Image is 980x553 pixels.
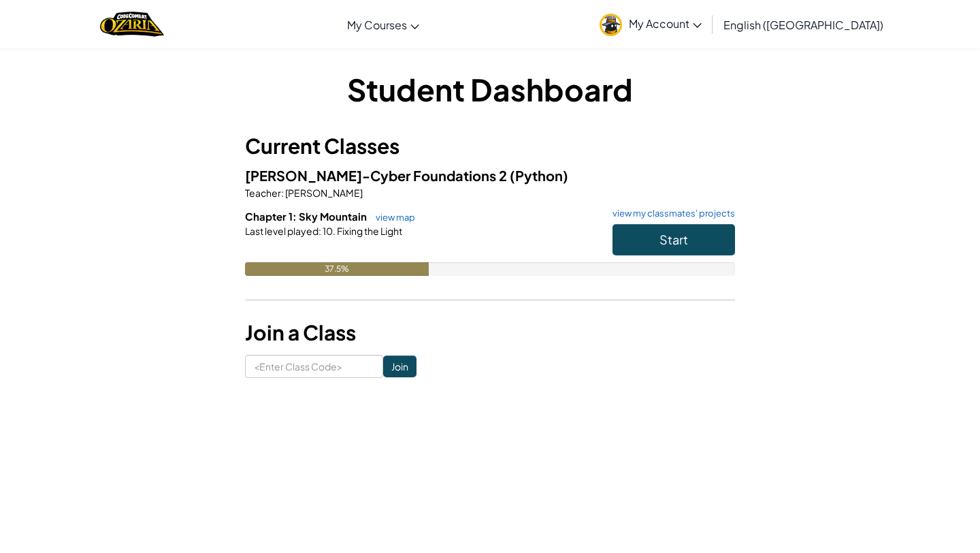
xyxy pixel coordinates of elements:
h3: Current Classes [245,131,735,161]
span: [PERSON_NAME] [284,187,363,199]
span: (Python) [510,167,568,184]
a: My Courses [340,6,426,43]
img: Home [100,10,163,38]
span: My Account [629,16,702,31]
input: <Enter Class Code> [245,355,383,378]
span: Fixing the Light [336,225,402,237]
span: : [318,225,321,237]
span: Last level played [245,225,318,237]
a: Ozaria by CodeCombat logo [100,10,163,38]
a: view my classmates' projects [606,209,735,218]
span: English ([GEOGRAPHIC_DATA]) [723,18,883,32]
span: : [281,187,284,199]
span: Chapter 1: Sky Mountain [245,210,369,223]
input: Join [383,355,416,377]
span: 10. [321,225,336,237]
span: My Courses [347,18,407,32]
span: [PERSON_NAME]-Cyber Foundations 2 [245,167,510,184]
button: Start [612,224,735,255]
a: view map [369,212,415,223]
span: Teacher [245,187,281,199]
h3: Join a Class [245,317,735,348]
h1: Student Dashboard [245,68,735,110]
span: Start [659,232,688,247]
a: My Account [593,3,708,46]
a: English ([GEOGRAPHIC_DATA]) [717,6,890,43]
div: 37.5% [245,262,429,276]
img: avatar [600,14,622,36]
